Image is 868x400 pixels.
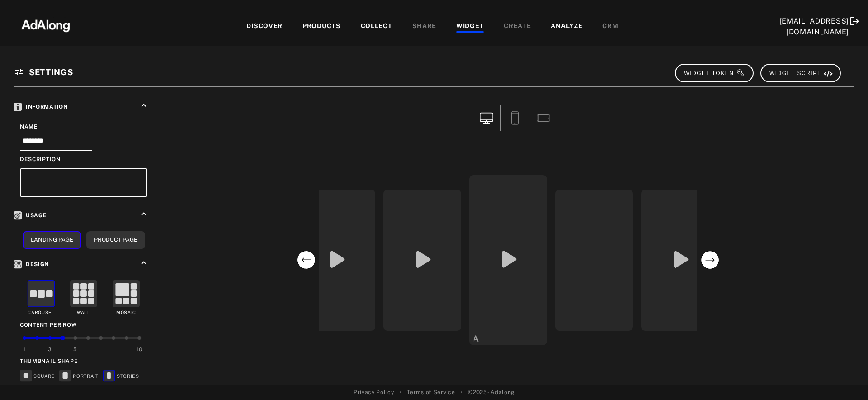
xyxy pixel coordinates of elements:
[407,388,455,396] a: Terms of Service
[296,188,377,333] div: open the preview of the instagram content created by biotherm
[382,188,463,333] div: open the preview of the instagram content created by martitacege
[59,370,99,383] div: PORTRAIT
[639,188,721,333] div: open the preview of the instagram content created by esmefeliiz_
[20,123,147,131] div: Name
[769,70,833,76] span: WIDGET SCRIPT
[461,388,463,396] span: •
[467,173,549,347] div: open the preview of the instagram content created by danisawolfhagen
[86,231,145,249] button: Product Page
[468,388,514,396] span: © 2025 - Adalong
[675,64,754,82] button: WIDGET TOKEN
[139,100,149,110] i: keyboard_arrow_up
[297,251,316,269] svg: previous
[504,21,531,32] div: CREATE
[779,16,849,38] div: [EMAIL_ADDRESS][DOMAIN_NAME]
[20,155,147,163] div: Description
[139,258,149,268] i: keyboard_arrow_up
[103,370,139,383] div: STORIES
[551,21,582,32] div: ANALYZE
[760,64,841,82] button: WIDGET SCRIPT
[116,310,136,316] div: Mosaic
[361,21,392,32] div: COLLECT
[354,388,394,396] a: Privacy Policy
[701,251,719,269] svg: next
[412,21,437,32] div: SHARE
[20,357,147,365] div: Thumbnail Shape
[28,310,55,316] div: Carousel
[29,67,73,77] span: Settings
[456,21,484,32] div: WIDGET
[20,321,147,329] div: Content per row
[23,231,81,249] button: Landing Page
[139,209,149,219] i: keyboard_arrow_up
[20,370,55,383] div: SQUARE
[553,188,635,333] div: open the preview of the instagram content created by joto_10
[73,345,77,353] div: 5
[302,21,341,32] div: PRODUCTS
[77,310,90,316] div: Wall
[136,345,142,353] div: 10
[23,345,26,353] div: 1
[246,21,283,32] div: DISCOVER
[48,345,52,353] div: 3
[14,212,47,219] span: Usage
[400,388,402,396] span: •
[14,104,68,110] span: Information
[684,70,745,76] span: WIDGET TOKEN
[602,21,618,32] div: CRM
[14,261,49,267] span: Design
[6,11,85,38] img: 63233d7d88ed69de3c212112c67096b6.png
